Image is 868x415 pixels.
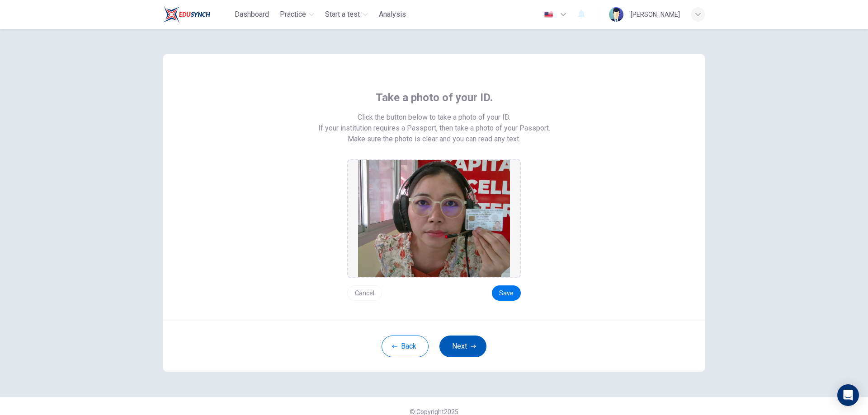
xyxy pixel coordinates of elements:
[280,9,306,20] span: Practice
[543,11,554,18] img: en
[231,6,273,23] button: Dashboard
[163,5,231,23] a: Train Test logo
[276,6,318,23] button: Practice
[379,9,406,20] span: Analysis
[347,285,382,301] button: Cancel
[382,336,429,357] button: Back
[358,160,510,277] img: preview screemshot
[235,9,269,20] span: Dashboard
[325,9,360,20] span: Start a test
[837,384,859,406] div: Open Intercom Messenger
[321,6,372,23] button: Start a test
[609,7,623,22] img: Profile picture
[376,90,493,105] span: Take a photo of your ID.
[439,336,486,357] button: Next
[163,5,210,23] img: Train Test logo
[492,285,521,301] button: Save
[318,112,550,134] span: Click the button below to take a photo of your ID. If your institution requires a Passport, then ...
[348,134,520,145] span: Make sure the photo is clear and you can read any text.
[631,9,680,20] div: [PERSON_NAME]
[375,6,410,23] button: Analysis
